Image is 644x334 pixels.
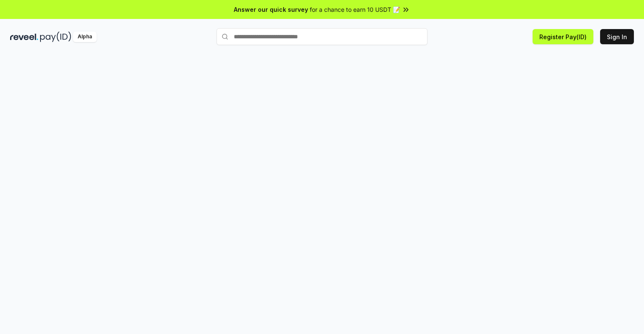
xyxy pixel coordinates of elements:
[600,29,634,44] button: Sign In
[73,32,97,42] div: Alpha
[234,5,308,14] span: Answer our quick survey
[310,5,400,14] span: for a chance to earn 10 USDT 📝
[533,29,593,44] button: Register Pay(ID)
[40,32,71,42] img: pay_id
[10,32,38,42] img: reveel_dark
